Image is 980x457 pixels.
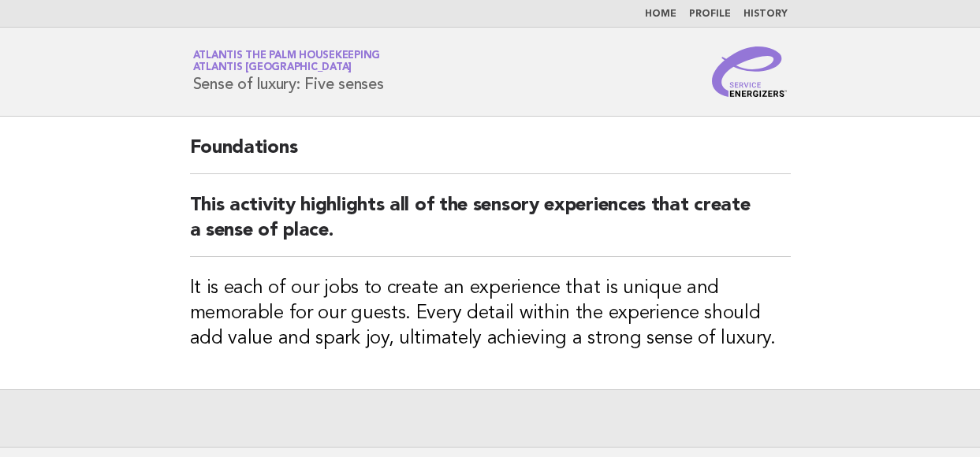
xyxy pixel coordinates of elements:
img: Service Energizers [712,46,788,97]
h2: This activity highlights all of the sensory experiences that create a sense of place. [190,193,791,257]
h2: Foundations [190,136,791,174]
h1: Sense of luxury: Five senses [193,51,384,92]
h3: It is each of our jobs to create an experience that is unique and memorable for our guests. Every... [190,276,791,351]
span: Atlantis [GEOGRAPHIC_DATA] [193,63,352,73]
a: Home [645,9,676,19]
a: Profile [689,9,731,19]
a: Atlantis The Palm HousekeepingAtlantis [GEOGRAPHIC_DATA] [193,50,381,72]
a: History [743,9,788,19]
